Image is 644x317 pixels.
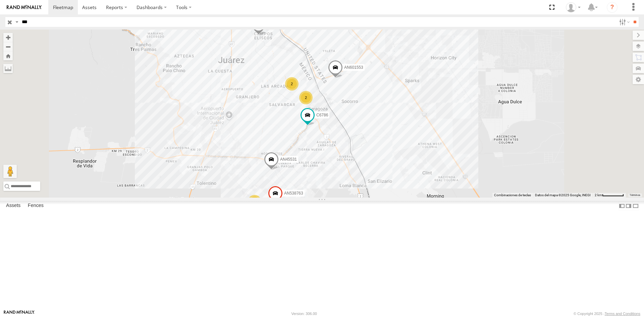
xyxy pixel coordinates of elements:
button: Escala del mapa: 2 km por 61 píxeles [593,193,626,198]
button: Zoom Home [3,51,13,60]
div: Version: 306.00 [291,312,317,316]
a: Terms and Conditions [605,312,640,316]
span: Datos del mapa ©2025 Google, INEGI [535,193,591,197]
div: 2 [248,195,261,208]
a: Términos [630,194,640,197]
span: 2 km [595,193,602,197]
label: Measure [3,64,13,73]
div: 2 [299,91,313,104]
div: © Copyright 2025 - [574,312,640,316]
button: Zoom out [3,42,13,51]
button: Zoom in [3,33,13,42]
label: Search Filter Options [616,17,631,27]
span: AN45531 [280,157,297,162]
span: AN538763 [284,191,303,196]
i: ? [607,2,618,13]
label: Hide Summary Table [632,201,639,211]
label: Map Settings [633,75,644,84]
label: Dock Summary Table to the Left [619,201,625,211]
label: Search Query [14,17,19,27]
label: Dock Summary Table to the Right [625,201,632,211]
a: Visit our Website [4,310,35,317]
button: Combinaciones de teclas [494,193,531,198]
span: AN601553 [344,65,363,69]
div: Irving Rodriguez [563,2,583,12]
img: rand-logo.svg [7,5,42,10]
label: Assets [3,201,24,211]
button: Arrastra al hombrecito al mapa para abrir Street View [3,165,17,178]
label: Fences [24,201,47,211]
div: 2 [285,77,299,91]
span: C6786 [316,112,328,117]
